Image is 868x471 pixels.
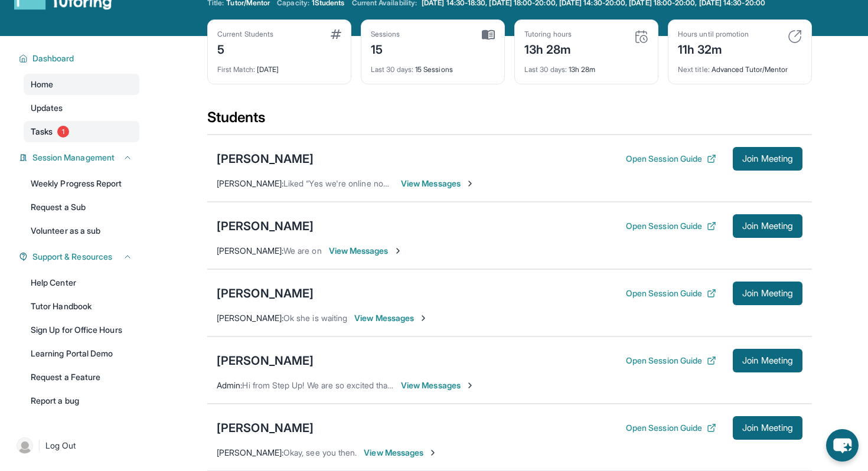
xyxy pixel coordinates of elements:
div: 15 [371,39,400,58]
img: Chevron-Right [465,381,475,390]
a: Request a Feature [24,367,139,388]
div: Hours until promotion [678,30,749,39]
a: Weekly Progress Report [24,173,139,194]
img: Chevron-Right [465,179,475,188]
button: Open Session Guide [626,422,716,434]
span: Join Meeting [742,155,793,162]
span: Join Meeting [742,424,793,431]
span: Tasks [31,126,53,138]
button: Join Meeting [733,282,802,305]
span: Admin : [217,380,242,390]
span: Join Meeting [742,290,793,297]
span: 1 [57,126,69,138]
img: card [788,30,802,44]
div: 15 Sessions [371,58,495,74]
span: Last 30 days : [524,65,567,74]
span: Dashboard [32,53,74,64]
a: Help Center [24,272,139,293]
img: Chevron-Right [419,313,428,323]
a: |Log Out [12,433,139,459]
div: Students [207,108,812,134]
img: Chevron-Right [428,448,438,457]
span: Ok she is waiting [283,313,347,323]
img: Chevron-Right [393,246,403,256]
span: Support & Resources [32,251,112,263]
span: Updates [31,102,63,114]
img: card [482,30,495,40]
div: 5 [217,39,273,58]
span: Join Meeting [742,223,793,230]
button: Support & Resources [28,251,132,263]
span: | [38,439,41,453]
div: Current Students [217,30,273,39]
div: 11h 32m [678,39,749,58]
span: View Messages [401,380,475,391]
span: Home [31,78,53,90]
span: Last 30 days : [371,65,413,74]
div: [DATE] [217,58,341,74]
span: Liked “Yes we're online now 👍” [283,178,405,188]
div: Sessions [371,30,400,39]
a: Sign Up for Office Hours [24,319,139,341]
div: Advanced Tutor/Mentor [678,58,802,74]
button: Join Meeting [733,349,802,372]
a: Learning Portal Demo [24,343,139,364]
a: Volunteer as a sub [24,220,139,241]
a: Tasks1 [24,121,139,142]
button: chat-button [826,429,859,462]
span: View Messages [364,447,438,459]
button: Open Session Guide [626,287,716,299]
div: 13h 28m [524,58,648,74]
button: Dashboard [28,53,132,64]
span: Join Meeting [742,357,793,364]
span: View Messages [354,312,428,324]
span: View Messages [329,245,403,257]
span: [PERSON_NAME] : [217,313,283,323]
span: [PERSON_NAME] : [217,246,283,256]
a: Request a Sub [24,197,139,218]
span: Okay, see you then. [283,447,357,457]
button: Join Meeting [733,214,802,238]
a: Updates [24,97,139,119]
img: card [331,30,341,39]
span: Next title : [678,65,710,74]
div: Tutoring hours [524,30,572,39]
button: Join Meeting [733,147,802,171]
button: Open Session Guide [626,220,716,232]
div: [PERSON_NAME] [217,285,314,302]
div: [PERSON_NAME] [217,151,314,167]
img: user-img [17,437,33,454]
div: [PERSON_NAME] [217,218,314,234]
div: [PERSON_NAME] [217,352,314,369]
span: First Match : [217,65,255,74]
a: Home [24,74,139,95]
span: Session Management [32,152,115,163]
img: card [634,30,648,44]
span: Log Out [45,440,76,452]
a: Tutor Handbook [24,296,139,317]
a: Report a bug [24,390,139,411]
button: Join Meeting [733,416,802,440]
div: 13h 28m [524,39,572,58]
button: Open Session Guide [626,153,716,165]
span: We are on [283,246,322,256]
span: [PERSON_NAME] : [217,447,283,457]
div: [PERSON_NAME] [217,420,314,436]
span: View Messages [401,178,475,189]
button: Session Management [28,152,132,163]
button: Open Session Guide [626,355,716,367]
span: [PERSON_NAME] : [217,178,283,188]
